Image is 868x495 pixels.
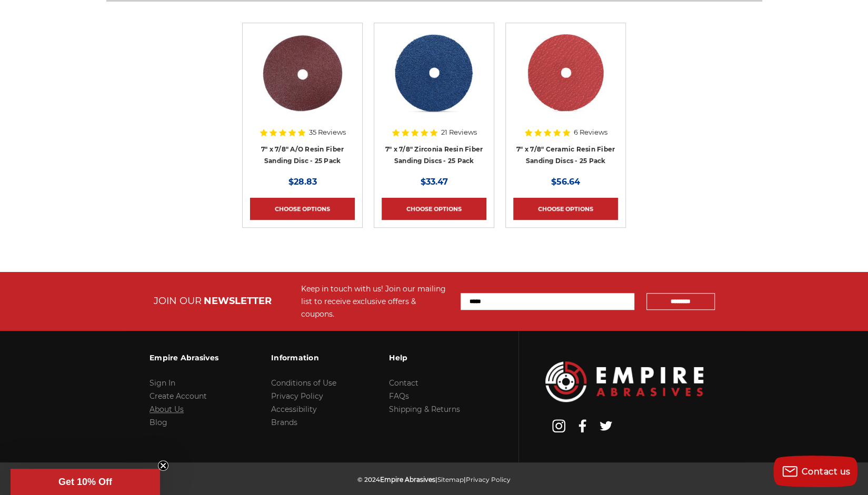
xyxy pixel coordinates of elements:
span: 35 Reviews [309,129,346,136]
span: $28.83 [288,177,317,187]
span: 6 Reviews [574,129,607,136]
h3: Empire Abrasives [149,347,218,369]
a: Shipping & Returns [389,405,460,414]
a: 7 inch aluminum oxide resin fiber disc [250,31,355,130]
div: Keep in touch with us! Join our mailing list to receive exclusive offers & coupons. [301,282,450,320]
img: 7 inch ceramic resin fiber disc [524,31,608,115]
p: © 2024 | | [357,473,511,486]
a: Privacy Policy [271,391,323,401]
a: Privacy Policy [466,476,511,483]
a: Choose Options [513,198,618,220]
div: Get 10% OffClose teaser [11,469,160,495]
span: Empire Abrasives [380,476,435,483]
span: 21 Reviews [441,129,477,136]
a: Choose Options [382,198,486,220]
span: Get 10% Off [58,477,112,487]
a: 7 inch zirconia resin fiber disc [382,31,486,130]
a: 7" x 7/8" A/O Resin Fiber Sanding Disc - 25 Pack [261,145,344,165]
span: $56.64 [551,177,580,187]
a: Accessibility [271,405,317,414]
button: Contact us [773,456,857,487]
a: Choose Options [250,198,355,220]
button: Close teaser [158,460,168,471]
a: FAQs [389,391,409,401]
a: Conditions of Use [271,378,336,388]
a: 7 inch ceramic resin fiber disc [513,31,618,130]
a: Sitemap [437,476,464,483]
a: 7" x 7/8" Ceramic Resin Fiber Sanding Discs - 25 Pack [516,145,615,165]
span: NEWSLETTER [204,295,272,307]
h3: Information [271,347,336,369]
span: JOIN OUR [154,295,202,307]
span: Contact us [802,467,851,477]
a: Sign In [149,378,175,388]
a: Create Account [149,391,207,401]
a: 7" x 7/8" Zirconia Resin Fiber Sanding Discs - 25 Pack [385,145,483,165]
img: Empire Abrasives Logo Image [545,361,703,402]
a: Blog [149,418,167,427]
a: Contact [389,378,418,388]
a: About Us [149,405,184,414]
span: $33.47 [421,177,448,187]
img: 7 inch aluminum oxide resin fiber disc [261,31,345,115]
h3: Help [389,347,460,369]
img: 7 inch zirconia resin fiber disc [392,31,476,115]
a: Brands [271,418,297,427]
